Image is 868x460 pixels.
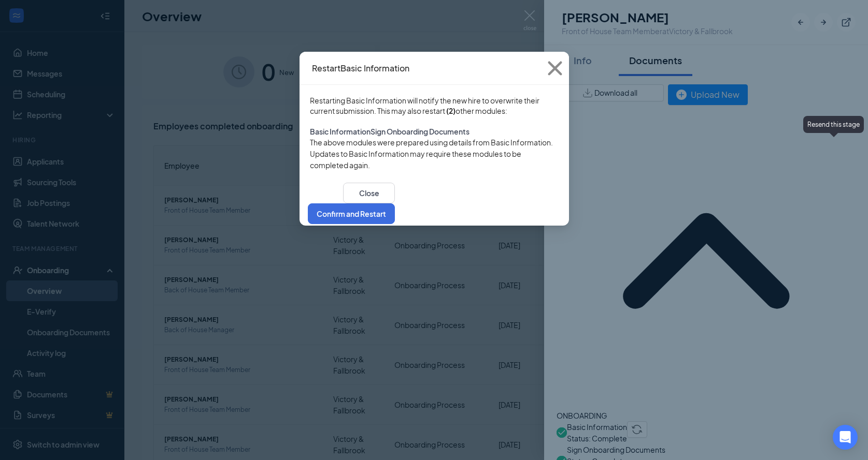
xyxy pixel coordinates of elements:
span: Sign Onboarding Documents [371,126,469,137]
span: Basic Information [310,126,371,137]
span: Restarting Basic Information will notify the new hire to overwrite their current submission. This... [310,95,559,126]
button: Confirm and Restart [308,203,395,224]
b: ( 2 ) [446,106,456,115]
div: Open Intercom Messenger [833,425,858,450]
div: Resend this stage [803,116,864,133]
span: The above modules were prepared using details from Basic Information. Updates to Basic Informatio... [310,137,559,171]
h4: Restart Basic Information [312,63,409,74]
svg: Cross [541,54,569,82]
button: Close [343,183,395,203]
button: Close [541,52,569,85]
